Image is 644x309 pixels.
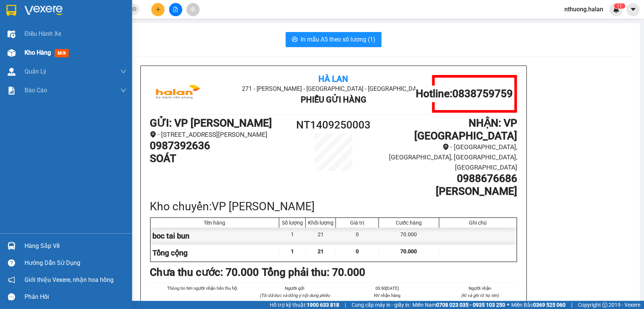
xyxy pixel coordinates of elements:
span: mới [55,49,69,57]
span: | [571,301,572,309]
span: In mẫu A5 theo số lượng (1) [301,35,375,44]
span: Quản Lý [25,67,46,76]
span: copyright [602,302,607,307]
img: warehouse-icon [8,49,15,57]
div: Kho chuyển: VP [PERSON_NAME] [150,197,517,215]
span: 21 [318,248,324,254]
h1: NT1409250003 [287,117,380,133]
span: 1 [617,3,619,9]
img: warehouse-icon [8,30,15,38]
i: (Kí và ghi rõ họ tên) [368,300,406,305]
strong: 0369 525 060 [533,302,566,308]
div: Số lượng [281,220,303,226]
img: solution-icon [8,87,15,95]
span: Báo cáo [25,86,47,95]
span: environment [443,144,449,150]
span: Giới thiệu Vexere, nhận hoa hồng [25,275,114,285]
strong: 0708 023 035 - 0935 103 250 [436,302,505,308]
b: GỬI : VP [PERSON_NAME] [9,51,132,64]
div: 21 [306,228,336,245]
b: NHẬN : VP [GEOGRAPHIC_DATA] [414,117,517,142]
span: Hỗ trợ kỹ thuật: [270,301,339,309]
div: Cước hàng [381,220,437,226]
span: file-add [173,7,178,12]
li: Người gửi [257,285,332,292]
img: logo-vxr [6,5,16,16]
li: 271 - [PERSON_NAME] - [GEOGRAPHIC_DATA] - [GEOGRAPHIC_DATA] [211,84,456,93]
span: Kho hàng [25,49,51,56]
span: question-circle [8,259,15,266]
img: logo.jpg [9,9,66,47]
h1: SOÁT [150,152,287,165]
li: - [STREET_ADDRESS][PERSON_NAME] [150,130,287,140]
i: (Kí và ghi rõ họ tên) [461,293,499,298]
span: caret-down [630,6,636,13]
span: Điều hành xe [25,29,61,38]
button: file-add [169,3,182,16]
li: - [GEOGRAPHIC_DATA], [GEOGRAPHIC_DATA], [GEOGRAPHIC_DATA], [GEOGRAPHIC_DATA] [379,142,517,172]
div: boc tai bun [151,228,280,245]
span: down [120,69,126,75]
h1: [PERSON_NAME] [379,185,517,198]
h1: Hotline: 0838759759 [415,87,512,100]
span: ⚪️ [507,303,509,306]
div: 0 [336,228,379,245]
img: warehouse-icon [8,68,15,76]
div: Ghi chú [441,220,515,226]
b: Hà Lan [318,74,348,84]
div: 1 [279,228,306,245]
span: 1 [619,3,622,9]
span: message [8,293,15,300]
span: down [120,87,126,93]
span: plus [155,7,161,12]
span: printer [292,36,298,43]
button: printerIn mẫu A5 theo số lượng (1) [286,32,381,47]
span: 0 [356,248,359,254]
span: nthuong.halan [558,5,609,14]
img: logo.jpg [150,75,206,113]
span: Miền Nam [412,301,505,309]
span: close-circle [132,7,137,11]
div: 70.000 [379,228,439,245]
div: Giá trị [338,220,377,226]
b: Chưa thu cước : 70.000 [150,266,259,278]
div: Hàng sắp về [25,240,126,252]
span: Miền Bắc [511,301,566,309]
span: Cung cấp máy in - giấy in: [352,301,410,309]
li: Thông tin NH người nhận tiền thu hộ [165,285,240,292]
span: aim [190,7,195,12]
b: Phiếu Gửi Hàng [300,95,366,104]
div: Phản hồi [25,291,126,303]
strong: 1900 633 818 [307,302,339,308]
div: Tên hàng [152,220,277,226]
li: Người nhận [443,285,517,292]
span: close-circle [132,6,137,13]
i: (Tôi đã đọc và đồng ý nội dung phiếu gửi hàng) [260,293,329,305]
li: 271 - [PERSON_NAME] - [GEOGRAPHIC_DATA] - [GEOGRAPHIC_DATA] [71,18,315,28]
sup: 11 [614,3,625,9]
span: Tổng cộng [152,248,188,257]
li: NV nhận hàng [350,292,425,299]
h1: 0987392636 [150,139,287,152]
b: GỬI : VP [PERSON_NAME] [150,117,272,129]
button: plus [151,3,164,16]
div: Khối lượng [307,220,334,226]
span: | [345,301,346,309]
div: Hướng dẫn sử dụng [25,257,126,269]
span: 1 [291,248,294,254]
span: environment [150,131,156,138]
li: 05:50[DATE] [350,285,425,292]
button: caret-down [626,3,639,16]
b: Tổng phải thu: 70.000 [262,266,365,278]
span: 70.000 [400,248,417,254]
img: icon-new-feature [613,6,619,13]
span: notification [8,276,15,283]
img: warehouse-icon [8,242,15,250]
h1: 0988676686 [379,172,517,185]
button: aim [186,3,200,16]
